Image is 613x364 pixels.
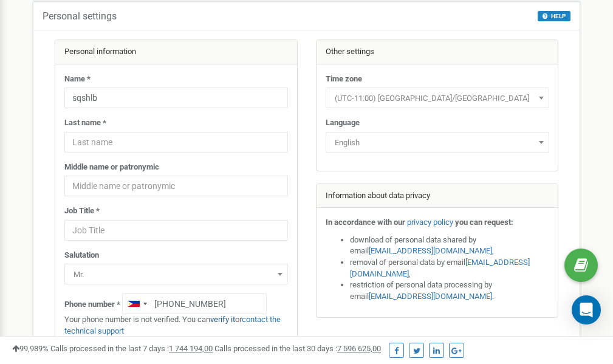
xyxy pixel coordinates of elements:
[64,220,288,241] input: Job Title
[55,40,297,64] div: Personal information
[326,218,405,227] strong: In accordance with our
[326,117,360,129] label: Language
[43,11,117,22] h5: Personal settings
[369,246,492,255] a: [EMAIL_ADDRESS][DOMAIN_NAME]
[317,40,558,64] div: Other settings
[572,295,601,325] div: Open Intercom Messenger
[455,218,513,227] strong: you can request:
[64,162,159,173] label: Middle name or patronymic
[326,74,362,85] label: Time zone
[350,258,530,278] a: [EMAIL_ADDRESS][DOMAIN_NAME]
[12,344,49,353] span: 99,989%
[64,88,288,108] input: Name
[64,264,288,284] span: Mr.
[350,257,549,280] li: removal of personal data by email ,
[169,344,213,353] u: 1 744 194,00
[50,344,213,353] span: Calls processed in the last 7 days :
[350,280,549,302] li: restriction of personal data processing by email .
[123,294,151,314] div: Telephone country code
[326,132,549,153] span: English
[538,11,570,21] button: HELP
[64,299,120,311] label: Phone number *
[369,292,492,301] a: [EMAIL_ADDRESS][DOMAIN_NAME]
[337,344,381,353] u: 7 596 625,00
[407,218,453,227] a: privacy policy
[350,235,549,257] li: download of personal data shared by email ,
[214,344,381,353] span: Calls processed in the last 30 days :
[330,90,545,107] span: (UTC-11:00) Pacific/Midway
[69,266,284,283] span: Mr.
[330,134,545,151] span: English
[210,315,235,324] a: verify it
[326,88,549,108] span: (UTC-11:00) Pacific/Midway
[64,132,288,153] input: Last name
[64,176,288,196] input: Middle name or patronymic
[64,250,99,261] label: Salutation
[122,294,267,314] input: +1-800-555-55-55
[64,74,91,85] label: Name *
[64,315,281,335] a: contact the technical support
[64,314,288,337] p: Your phone number is not verified. You can or
[317,184,558,208] div: Information about data privacy
[64,117,106,129] label: Last name *
[64,205,100,217] label: Job Title *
